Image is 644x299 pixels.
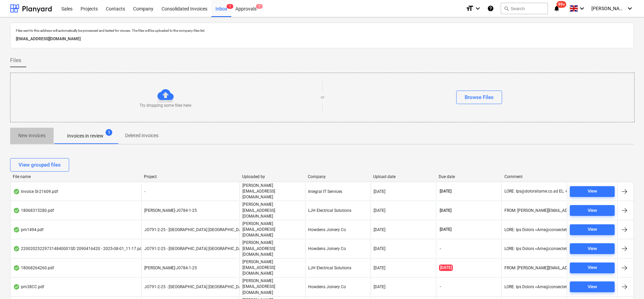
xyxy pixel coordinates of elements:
[242,278,302,295] p: [PERSON_NAME][EMAIL_ADDRESS][DOMAIN_NAME]
[570,263,615,273] button: View
[10,56,21,65] span: Files
[501,3,548,14] button: Search
[242,240,302,257] p: [PERSON_NAME][EMAIL_ADDRESS][DOMAIN_NAME]
[321,95,324,100] p: or
[144,174,237,179] div: Project
[439,246,442,252] span: -
[465,93,494,102] div: Browse Files
[144,227,247,232] span: JO791-2-25 - Middlemarch Coventry
[16,28,628,33] p: Files sent to this address will automatically be processed and tested for viruses. The files will...
[140,103,191,108] p: Try dropping some files here
[242,202,302,219] p: [PERSON_NAME][EMAIL_ADDRESS][DOMAIN_NAME]
[374,227,385,232] div: [DATE]
[588,245,597,253] div: View
[13,189,58,194] div: Invoice SI-21609.pdf
[588,207,597,215] div: View
[144,189,145,194] span: -
[305,278,371,295] div: Howdens Joinery Co
[439,189,452,194] span: [DATE]
[305,240,371,257] div: Howdens Joinery Co
[504,174,564,179] div: Comment
[578,4,586,13] i: keyboard_arrow_down
[13,208,54,213] div: 18068315280.pdf
[10,158,69,172] button: View grouped files
[13,246,143,251] div: 220020252297314840001SD 2090416420 - 2025-08-01_11-17.pdf
[570,205,615,216] button: View
[256,4,263,9] span: 1
[588,188,597,195] div: View
[242,183,302,200] p: [PERSON_NAME][EMAIL_ADDRESS][DOMAIN_NAME]
[487,4,494,13] i: Knowledge base
[13,284,20,290] div: OCR finished
[588,283,597,291] div: View
[242,174,302,179] div: Uploaded by
[19,160,61,169] div: View grouped files
[67,132,104,140] p: Invoices in review
[305,183,371,200] div: Integral IT Services
[439,174,499,179] div: Due date
[144,266,197,270] span: Wizu York-J0784-1-25
[305,202,371,219] div: LJH Electrical Solutions
[439,284,442,290] span: -
[588,226,597,233] div: View
[570,281,615,292] button: View
[308,174,368,179] div: Company
[13,246,20,251] div: OCR finished
[13,227,43,232] div: pm1494.pdf
[16,35,628,43] p: [EMAIL_ADDRESS][DOMAIN_NAME]
[439,227,452,232] span: [DATE]
[125,132,158,139] p: Deleted invoices
[13,174,139,179] div: File name
[13,189,20,194] div: OCR finished
[504,6,509,11] span: search
[144,246,247,251] span: JO791-2-25 - Middlemarch Coventry
[227,4,233,9] span: 1
[18,132,46,139] p: New invoices
[439,265,453,271] span: [DATE]
[570,224,615,235] button: View
[144,284,247,289] span: JO791-2-25 - Middlemarch Coventry
[570,243,615,254] button: View
[13,227,20,232] div: OCR finished
[456,91,502,104] button: Browse Files
[10,73,635,122] div: Try dropping some files hereorBrowse Files
[374,246,385,251] div: [DATE]
[242,221,302,238] p: [PERSON_NAME][EMAIL_ADDRESS][DOMAIN_NAME]
[144,208,197,213] span: Wizu York-J0784-1-25
[591,6,625,11] span: [PERSON_NAME]
[305,221,371,238] div: Howdens Joinery Co
[305,259,371,276] div: LJH Electrical Solutions
[610,267,644,299] iframe: Chat Widget
[553,4,560,13] i: notifications
[13,265,54,271] div: 18068264260.pdf
[13,208,20,213] div: OCR finished
[626,4,634,13] i: keyboard_arrow_down
[242,259,302,276] p: [PERSON_NAME][EMAIL_ADDRESS][DOMAIN_NAME]
[374,284,385,289] div: [DATE]
[374,189,385,194] div: [DATE]
[570,186,615,197] button: View
[557,1,566,8] span: 99+
[374,266,385,270] div: [DATE]
[588,264,597,272] div: View
[373,174,433,179] div: Upload date
[466,4,474,13] i: format_size
[374,208,385,213] div: [DATE]
[474,4,482,13] i: keyboard_arrow_down
[106,129,112,136] span: 1
[13,284,44,290] div: pm38CC.pdf
[439,208,452,214] span: [DATE]
[13,265,20,271] div: OCR finished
